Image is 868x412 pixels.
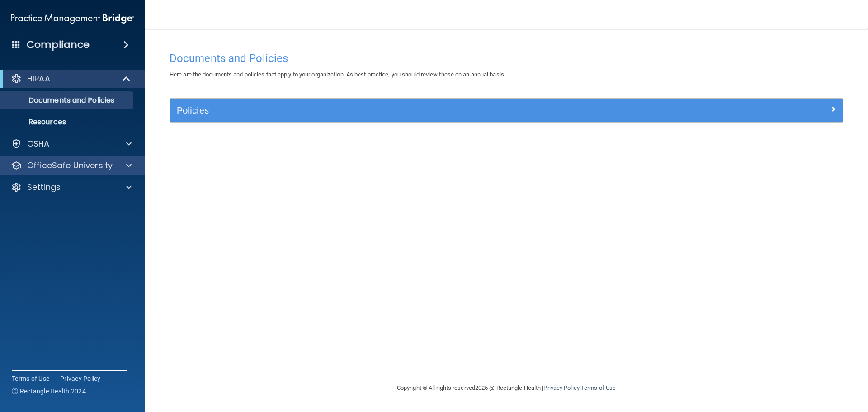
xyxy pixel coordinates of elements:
[12,374,49,383] a: Terms of Use
[27,138,50,149] p: OSHA
[170,71,505,78] span: Here are the documents and policies that apply to your organization. As best practice, you should...
[11,73,131,84] a: HIPAA
[27,38,90,51] h4: Compliance
[27,182,61,193] p: Settings
[11,160,132,171] a: OfficeSafe University
[27,73,50,84] p: HIPAA
[581,384,616,391] a: Terms of Use
[60,374,101,383] a: Privacy Policy
[11,9,134,28] img: PMB logo
[6,96,129,105] p: Documents and Policies
[6,118,129,127] p: Resources
[170,52,843,64] h4: Documents and Policies
[11,182,132,193] a: Settings
[11,138,132,149] a: OSHA
[177,105,668,115] h5: Policies
[543,384,579,391] a: Privacy Policy
[177,103,836,118] a: Policies
[341,374,671,403] div: Copyright © All rights reserved 2025 @ Rectangle Health | |
[27,160,113,171] p: OfficeSafe University
[12,387,86,396] span: Ⓒ Rectangle Health 2024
